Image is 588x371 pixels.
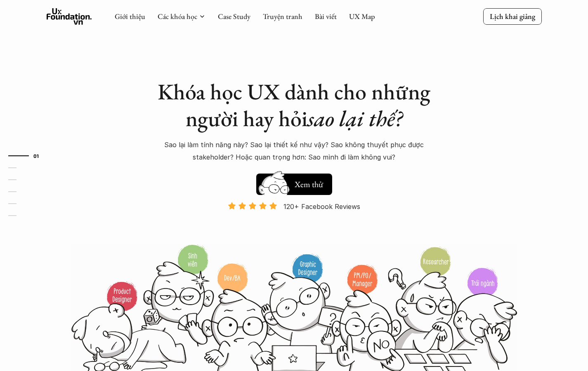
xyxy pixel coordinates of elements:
p: 120+ Facebook Reviews [283,200,360,213]
a: UX Map [349,12,375,21]
a: Các khóa học [158,12,197,21]
a: Bài viết [315,12,337,21]
a: Xem thử [256,169,332,195]
em: sao lại thế? [307,104,402,133]
h1: Khóa học UX dành cho những người hay hỏi [150,78,439,132]
a: Giới thiệu [115,12,145,21]
p: Sao lại làm tính năng này? Sao lại thiết kế như vậy? Sao không thuyết phục được stakeholder? Hoặc... [150,139,439,164]
p: Lịch khai giảng [490,12,535,21]
a: 120+ Facebook Reviews [221,202,368,243]
strong: 01 [33,153,39,158]
a: Truyện tranh [263,12,302,21]
a: 01 [8,151,47,161]
h5: Xem thử [293,178,324,190]
a: Lịch khai giảng [483,8,542,24]
a: Case Study [218,12,250,21]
